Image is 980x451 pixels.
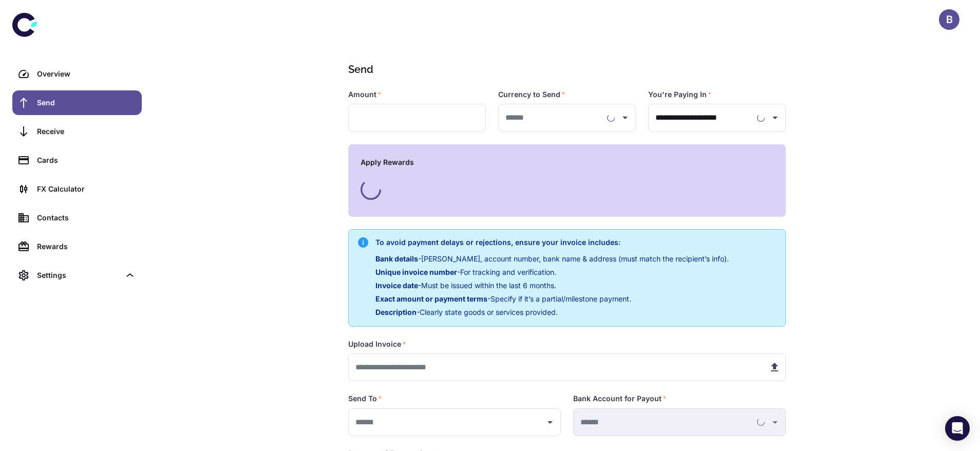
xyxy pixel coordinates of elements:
h1: Send [348,62,782,77]
div: Cards [37,155,136,166]
button: Open [768,110,782,125]
div: Overview [37,68,136,80]
label: Send To [348,393,382,404]
label: Upload Invoice [348,339,406,349]
a: Overview [12,62,142,86]
a: Rewards [12,234,142,259]
span: Exact amount or payment terms [375,294,487,303]
h6: Apply Rewards [361,157,774,168]
div: Settings [12,263,142,288]
a: Receive [12,119,142,144]
h6: To avoid payment delays or rejections, ensure your invoice includes: [375,237,729,248]
span: Description [375,308,417,316]
label: Bank Account for Payout [573,393,667,404]
a: Contacts [12,205,142,230]
div: Contacts [37,212,136,223]
label: You're Paying In [648,89,712,100]
div: FX Calculator [37,183,136,195]
span: Bank details [375,254,418,263]
p: - For tracking and verification. [375,267,729,278]
p: - [PERSON_NAME], account number, bank name & address (must match the recipient’s info). [375,253,729,265]
a: Cards [12,148,142,173]
div: Settings [37,270,120,281]
a: Send [12,90,142,115]
span: Invoice date [375,281,418,290]
div: Send [37,97,136,108]
p: - Clearly state goods or services provided. [375,307,729,318]
div: Receive [37,126,136,137]
a: FX Calculator [12,177,142,201]
p: - Must be issued within the last 6 months. [375,280,729,291]
div: Rewards [37,241,136,252]
button: B [939,9,959,30]
label: Amount [348,89,382,100]
label: Currency to Send [498,89,566,100]
button: Open [543,415,557,429]
div: Open Intercom Messenger [945,416,970,441]
span: Unique invoice number [375,268,457,276]
button: Open [618,110,632,125]
p: - Specify if it’s a partial/milestone payment. [375,293,729,305]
